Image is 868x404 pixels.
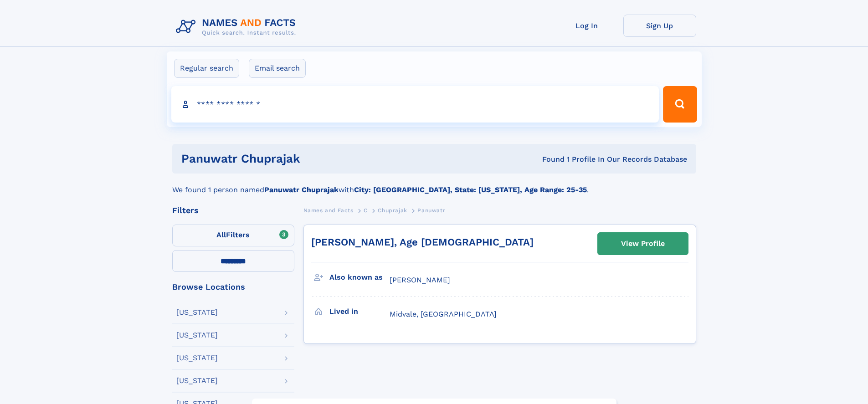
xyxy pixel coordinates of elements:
a: C [364,205,368,216]
span: Chuprajak [378,207,407,214]
span: C [364,207,368,214]
b: Panuwatr Chuprajak [264,185,339,194]
div: [US_STATE] [176,332,218,339]
h3: Lived in [329,304,390,319]
div: Filters [172,206,294,215]
div: [US_STATE] [176,309,218,316]
a: [PERSON_NAME], Age [DEMOGRAPHIC_DATA] [311,236,534,248]
a: Log In [550,15,623,37]
h3: Also known as [329,270,390,285]
label: Filters [172,225,294,246]
span: Panuwatr [417,207,445,214]
h1: panuwatr chuprajak [181,153,421,164]
a: Names and Facts [303,205,354,216]
span: All [216,230,226,239]
input: search input [171,86,659,123]
button: Search Button [663,86,697,123]
span: [PERSON_NAME] [390,276,450,284]
span: Midvale, [GEOGRAPHIC_DATA] [390,310,497,318]
div: [US_STATE] [176,354,218,362]
label: Regular search [174,59,239,78]
div: [US_STATE] [176,377,218,384]
a: Chuprajak [378,205,407,216]
div: Found 1 Profile In Our Records Database [421,154,687,164]
label: Email search [249,59,306,78]
div: Browse Locations [172,283,294,291]
b: City: [GEOGRAPHIC_DATA], State: [US_STATE], Age Range: 25-35 [354,185,587,194]
a: Sign Up [623,15,696,37]
a: View Profile [598,233,688,255]
div: View Profile [621,233,665,254]
div: We found 1 person named with . [172,174,696,195]
img: Logo Names and Facts [172,15,303,39]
